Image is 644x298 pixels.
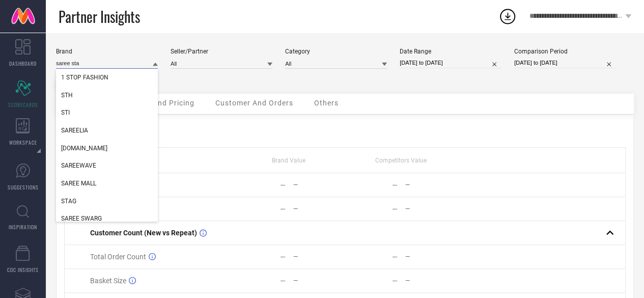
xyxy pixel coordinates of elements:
span: SCORECARDS [8,101,38,109]
span: SAREE SWARG [61,215,102,222]
span: WORKSPACE [9,139,37,146]
div: Metrics [64,122,626,134]
span: Customer Count (New vs Repeat) [90,229,197,237]
span: Others [314,99,339,107]
span: SUGGESTIONS [8,183,39,191]
div: — [392,253,398,261]
div: — [405,205,457,212]
span: SAREELIA [61,127,88,134]
div: — [293,253,345,260]
div: — [293,277,345,284]
span: CDC INSIGHTS [7,266,39,274]
span: STH [61,92,73,99]
div: STAG [56,193,158,210]
div: SAREELIA [56,122,158,139]
span: STI [61,109,70,116]
span: SAREE MALL [61,180,96,187]
span: Competitors Value [375,157,427,164]
div: SAREE SWARG [56,210,158,227]
div: Category [285,48,387,55]
div: Brand [56,48,158,55]
div: — [405,181,457,188]
div: — [280,205,286,213]
div: — [280,277,286,285]
span: DASHBOARD [9,60,37,67]
div: SAREEWAVE [56,157,158,174]
div: — [392,277,398,285]
div: Date Range [400,48,501,55]
span: Partner Insights [59,6,140,27]
span: INSPIRATION [9,223,37,231]
span: Total Order Count [90,253,146,261]
input: Select comparison period [514,58,616,68]
span: 1 STOP FASHION [61,74,108,81]
span: STAG [61,198,76,205]
div: STI [56,104,158,121]
span: Brand Value [272,157,305,164]
span: Customer And Orders [215,99,293,107]
div: Comparison Period [514,48,616,55]
div: — [405,277,457,284]
div: — [392,205,398,213]
span: Basket Size [90,277,126,285]
div: — [280,253,286,261]
span: SAREEWAVE [61,162,96,169]
div: SAREE MALL [56,175,158,192]
div: — [405,253,457,260]
div: — [392,181,398,189]
div: SAREE.COM [56,140,158,157]
div: — [293,181,345,188]
div: 1 STOP FASHION [56,69,158,86]
div: STH [56,87,158,104]
div: — [293,205,345,212]
div: Open download list [498,7,517,25]
span: [DOMAIN_NAME] [61,145,107,152]
input: Select date range [400,58,501,68]
div: — [280,181,286,189]
div: Seller/Partner [171,48,272,55]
